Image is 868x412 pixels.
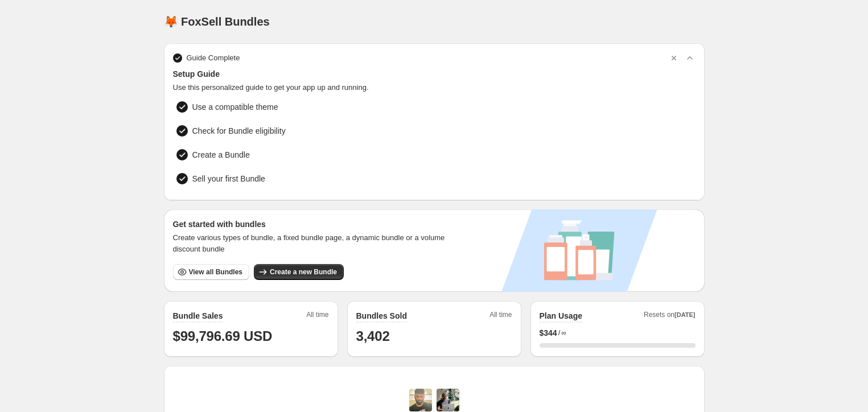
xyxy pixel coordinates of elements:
[644,310,696,323] span: Resets on
[306,310,328,323] span: All time
[173,310,223,322] h2: Bundle Sales
[173,327,329,345] h1: $99,796.69 USD
[674,311,695,318] span: [DATE]
[173,264,249,280] button: View all Bundles
[409,389,432,411] img: Adi
[189,267,242,277] span: View all Bundles
[270,267,337,277] span: Create a new Bundle
[540,327,696,339] div: /
[187,52,240,64] span: Guide Complete
[540,310,582,322] h2: Plan Usage
[540,327,557,339] span: $ 344
[164,15,270,28] h1: 🦊 FoxSell Bundles
[356,327,512,345] h1: 3,402
[561,328,566,337] span: ∞
[192,149,250,160] span: Create a Bundle
[173,68,696,80] span: Setup Guide
[192,173,265,184] span: Sell your first Bundle
[173,82,696,93] span: Use this personalized guide to get your app up and running.
[437,389,459,411] img: Prakhar
[192,125,286,137] span: Check for Bundle eligibility
[489,310,512,323] span: All time
[356,310,407,322] h2: Bundles Sold
[254,264,344,280] button: Create a new Bundle
[173,219,456,230] h3: Get started with bundles
[192,101,278,113] span: Use a compatible theme
[173,232,456,255] span: Create various types of bundle, a fixed bundle page, a dynamic bundle or a volume discount bundle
